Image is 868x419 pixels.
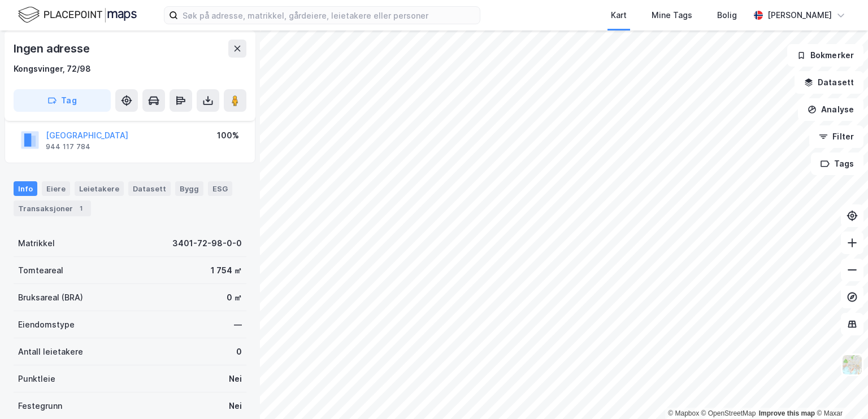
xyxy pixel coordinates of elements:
[18,5,137,25] img: logo.f888ab2527a4732fd821a326f86c7f29.svg
[18,291,83,304] div: Bruksareal (BRA)
[759,409,815,417] a: Improve this map
[18,399,62,413] div: Festegrunn
[211,264,242,277] div: 1 754 ㎡
[18,345,83,359] div: Antall leietakere
[227,291,242,304] div: 0 ㎡
[652,8,692,22] div: Mine Tags
[767,8,832,22] div: [PERSON_NAME]
[701,409,756,417] a: OpenStreetMap
[14,181,37,196] div: Info
[18,318,75,331] div: Eiendomstype
[128,181,171,196] div: Datasett
[229,399,242,413] div: Nei
[798,98,863,121] button: Analyse
[75,203,86,214] div: 1
[208,181,232,196] div: ESG
[172,237,242,250] div: 3401-72-98-0-0
[717,8,737,22] div: Bolig
[229,372,242,386] div: Nei
[18,264,63,277] div: Tomteareal
[42,181,70,196] div: Eiere
[841,354,863,376] img: Z
[46,142,90,151] div: 944 117 784
[175,181,203,196] div: Bygg
[611,8,627,22] div: Kart
[14,89,111,112] button: Tag
[75,181,124,196] div: Leietakere
[811,152,863,175] button: Tags
[811,365,868,419] iframe: Chat Widget
[795,71,863,94] button: Datasett
[14,200,91,216] div: Transaksjoner
[234,318,242,331] div: —
[809,125,863,148] button: Filter
[217,129,239,142] div: 100%
[178,7,480,24] input: Søk på adresse, matrikkel, gårdeiere, leietakere eller personer
[18,372,55,386] div: Punktleie
[236,345,242,359] div: 0
[668,409,699,417] a: Mapbox
[14,40,92,58] div: Ingen adresse
[18,237,55,250] div: Matrikkel
[14,62,91,76] div: Kongsvinger, 72/98
[811,365,868,419] div: Kontrollprogram for chat
[787,44,863,67] button: Bokmerker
